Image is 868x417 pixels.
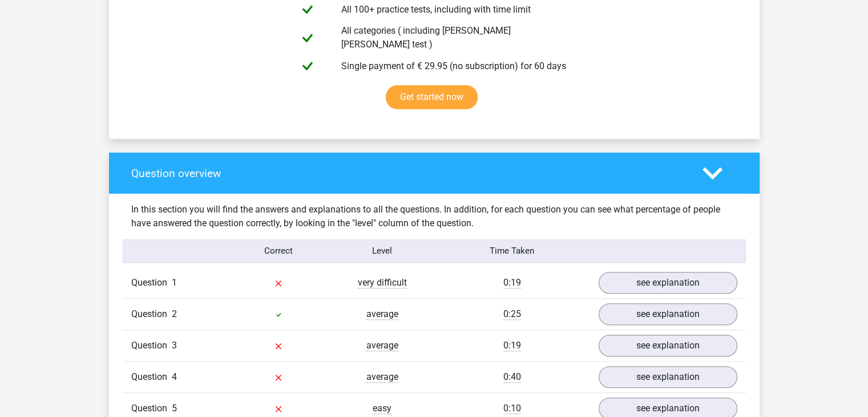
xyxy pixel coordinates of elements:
[172,340,177,351] span: 3
[503,277,521,288] span: 0:19
[599,272,737,294] a: see explanation
[358,277,407,288] span: very difficult
[172,308,177,319] span: 2
[503,308,521,320] span: 0:25
[131,370,172,384] span: Question
[503,371,521,383] span: 0:40
[366,371,398,383] span: average
[434,244,590,258] div: Time Taken
[599,366,737,388] a: see explanation
[123,203,746,230] div: In this section you will find the answers and explanations to all the questions. In addition, for...
[131,307,172,321] span: Question
[503,403,521,414] span: 0:10
[131,402,172,415] span: Question
[131,167,685,180] h4: Question overview
[172,371,177,382] span: 4
[366,308,398,320] span: average
[503,340,521,351] span: 0:19
[227,244,330,258] div: Correct
[386,85,478,109] a: Get started now
[373,403,391,414] span: easy
[172,277,177,288] span: 1
[366,340,398,351] span: average
[131,276,172,290] span: Question
[330,244,434,258] div: Level
[131,339,172,352] span: Question
[172,403,177,414] span: 5
[599,303,737,325] a: see explanation
[599,335,737,356] a: see explanation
